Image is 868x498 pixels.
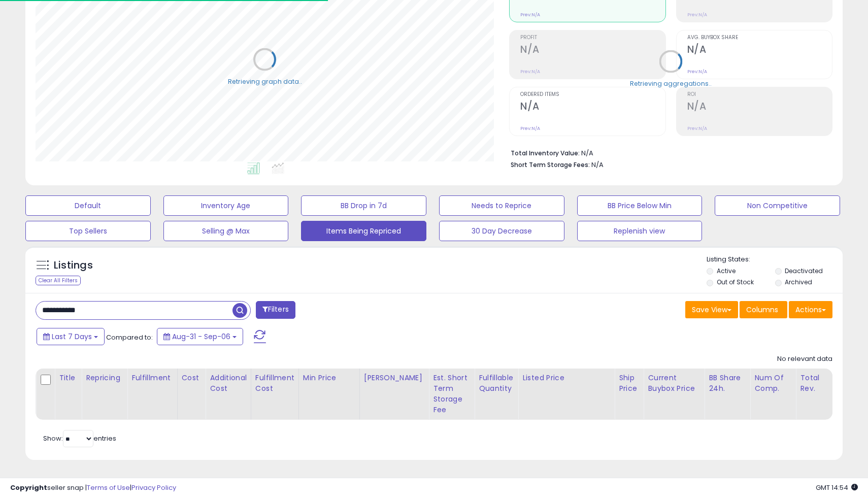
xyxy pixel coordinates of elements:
[157,328,243,345] button: Aug-31 - Sep-06
[709,373,746,394] div: BB Share 24h.
[228,77,302,86] div: Retrieving graph data..
[800,373,837,394] div: Total Rev.
[577,221,703,241] button: Replenish view
[37,328,105,345] button: Last 7 Days
[685,301,738,318] button: Save View
[619,373,639,394] div: Ship Price
[785,278,812,286] label: Archived
[10,483,47,492] strong: Copyright
[25,221,151,241] button: Top Sellers
[52,331,92,342] span: Last 7 Days
[25,195,151,216] button: Default
[303,373,355,383] div: Min Price
[746,305,778,315] span: Columns
[210,373,247,394] div: Additional Cost
[106,333,153,342] span: Compared to:
[301,195,426,216] button: BB Drop in 7d
[59,373,77,383] div: Title
[479,373,514,394] div: Fulfillable Quantity
[10,483,176,493] div: seller snap | |
[522,373,610,383] div: Listed Price
[364,373,424,383] div: [PERSON_NAME]
[256,301,295,319] button: Filters
[717,267,736,275] label: Active
[163,195,289,216] button: Inventory Age
[182,373,202,383] div: Cost
[131,373,173,383] div: Fulfillment
[172,331,230,342] span: Aug-31 - Sep-06
[163,221,289,241] button: Selling @ Max
[816,483,858,492] span: 2025-09-14 14:54 GMT
[717,278,754,286] label: Out of Stock
[439,195,564,216] button: Needs to Reprice
[777,354,832,364] div: No relevant data
[301,221,426,241] button: Items Being Repriced
[789,301,832,318] button: Actions
[439,221,564,241] button: 30 Day Decrease
[630,79,712,88] div: Retrieving aggregations..
[87,483,130,492] a: Terms of Use
[131,483,176,492] a: Privacy Policy
[785,267,823,275] label: Deactivated
[740,301,787,318] button: Columns
[715,195,840,216] button: Non Competitive
[754,373,791,394] div: Num of Comp.
[433,373,470,415] div: Est. Short Term Storage Fee
[255,373,294,394] div: Fulfillment Cost
[86,373,123,383] div: Repricing
[577,195,703,216] button: BB Price Below Min
[707,255,842,264] p: Listing States:
[54,258,93,273] h5: Listings
[36,276,81,285] div: Clear All Filters
[43,434,116,443] span: Show: entries
[648,373,700,394] div: Current Buybox Price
